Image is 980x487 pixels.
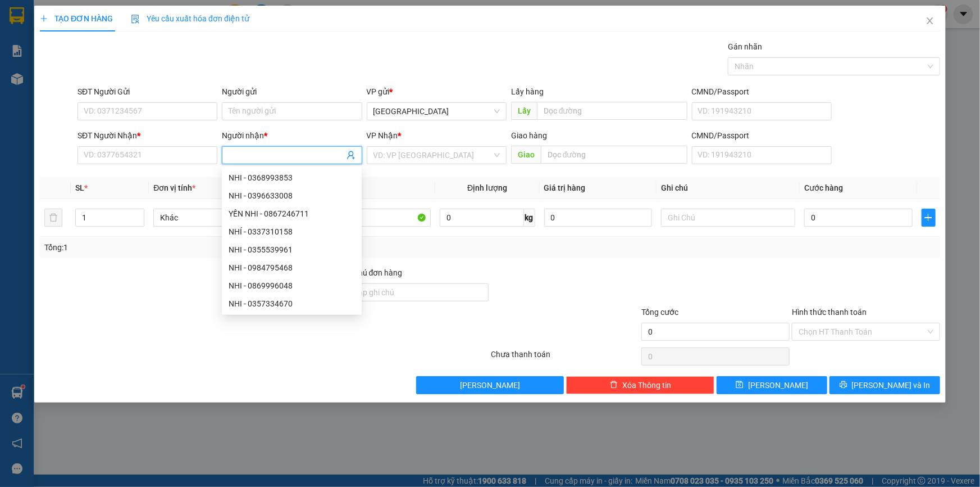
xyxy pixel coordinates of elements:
[131,14,249,23] span: Yêu cầu xuất hóa đơn điện tử
[537,102,687,120] input: Dọc đường
[222,187,362,205] div: NHI - 0396633008
[229,261,355,274] div: NHI - 0984795468
[922,209,936,227] button: plus
[5,25,214,39] li: 01 [PERSON_NAME]
[641,308,678,317] span: Tổng cước
[222,277,362,295] div: NHI - 0869996048
[5,5,61,61] img: logo.jpg
[131,15,140,24] img: icon
[852,379,931,391] span: [PERSON_NAME] và In
[804,183,843,192] span: Cước hàng
[65,7,159,21] b: [PERSON_NAME]
[341,283,489,301] input: Ghi chú đơn hàng
[610,381,618,390] span: delete
[297,209,431,227] input: VD: Bàn, Ghế
[544,209,653,227] input: 0
[222,223,362,241] div: NHÍ - 0337310158
[5,70,195,89] b: GỬI : [GEOGRAPHIC_DATA]
[78,85,217,98] div: SĐT Người Gửi
[40,15,48,22] span: plus
[566,376,714,394] button: deleteXóa Thông tin
[490,348,641,368] div: Chưa thanh toán
[367,131,398,140] span: VP Nhận
[541,146,687,164] input: Dọc đường
[222,85,362,98] div: Người gửi
[222,129,362,142] div: Người nhận
[416,376,564,394] button: [PERSON_NAME]
[460,379,520,391] span: [PERSON_NAME]
[153,183,195,192] span: Đơn vị tính
[222,169,362,187] div: NHI - 0368993853
[229,243,355,256] div: NHI - 0355539961
[40,14,113,23] span: TẠO ĐƠN HÀNG
[65,41,74,50] span: phone
[829,376,940,394] button: printer[PERSON_NAME] và In
[728,42,762,51] label: Gán nhãn
[229,172,355,184] div: NHI - 0368993853
[748,379,808,391] span: [PERSON_NAME]
[78,129,217,142] div: SĐT Người Nhận
[65,27,74,36] span: environment
[222,241,362,259] div: NHI - 0355539961
[347,151,355,160] span: user-add
[44,209,62,227] button: delete
[926,16,935,25] span: close
[229,208,355,220] div: YẾN NHI - 0867246711
[717,376,827,394] button: save[PERSON_NAME]
[222,295,362,313] div: NHI - 0357334670
[229,226,355,238] div: NHÍ - 0337310158
[922,213,935,222] span: plus
[692,85,832,98] div: CMND/Passport
[524,209,535,227] span: kg
[544,183,586,192] span: Giá trị hàng
[657,177,800,199] th: Ghi chú
[511,146,541,164] span: Giao
[622,379,671,391] span: Xóa Thông tin
[222,205,362,223] div: YẾN NHI - 0867246711
[511,131,547,140] span: Giao hàng
[661,209,795,227] input: Ghi Chú
[367,85,507,98] div: VP gửi
[229,297,355,310] div: NHI - 0357334670
[5,39,214,53] li: 02523854854
[373,103,500,120] span: Sài Gòn
[229,279,355,292] div: NHI - 0869996048
[229,190,355,202] div: NHI - 0396633008
[792,308,867,317] label: Hình thức thanh toán
[840,381,847,390] span: printer
[44,241,379,254] div: Tổng: 1
[222,259,362,277] div: NHI - 0984795468
[692,129,832,142] div: CMND/Passport
[511,87,544,96] span: Lấy hàng
[75,183,84,192] span: SL
[467,183,507,192] span: Định lượng
[511,102,537,120] span: Lấy
[736,381,744,390] span: save
[914,6,946,37] button: Close
[341,268,403,277] label: Ghi chú đơn hàng
[160,209,281,226] span: Khác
